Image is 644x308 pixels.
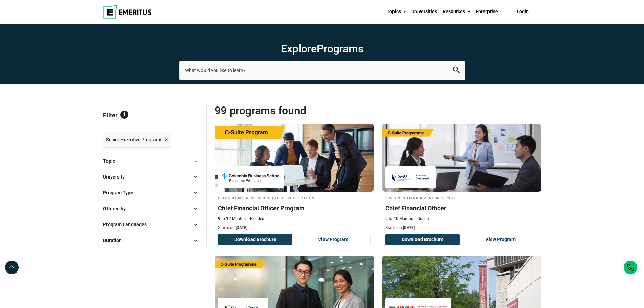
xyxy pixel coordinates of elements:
p: Blended [247,216,264,222]
span: University [103,173,130,181]
span: [DATE] [236,225,247,230]
a: Finance Course by Columbia Business School Executive Education - September 29, 2025 Columbia Busi... [215,124,374,231]
span: Offered by [103,205,131,212]
span: Duration [103,237,127,244]
a: Login [504,5,541,19]
img: Columbia Business School Executive Education [221,170,280,185]
a: View Program [463,234,538,245]
span: Program Type [103,189,139,196]
a: search [453,68,460,75]
span: × [165,135,168,145]
span: 99 Programs found [215,104,378,117]
h4: Singapore Management University [385,195,538,201]
p: Starts on: [218,225,371,231]
button: Program Languages [103,220,201,230]
a: Senior Executive Programs × [103,132,171,148]
a: Leadership Course by Singapore Management University - September 29, 2025 Singapore Management Un... [382,124,541,231]
span: Topic [103,157,120,165]
button: Topic [103,156,201,166]
p: Online [415,216,429,222]
img: Singapore Management University [389,170,433,185]
img: Chief Financial Officer Program | Online Finance Course [215,124,374,192]
span: 1 [120,111,128,119]
button: Download Brochure [385,234,460,245]
h4: Chief Financial Officer [385,204,538,212]
h4: Chief Financial Officer Program [218,204,371,212]
h1: Explore [179,42,465,55]
p: Filter [103,104,201,126]
a: View Program [296,234,371,245]
input: search-page [179,61,465,80]
button: Duration [103,236,201,246]
img: Chief Financial Officer | Online Leadership Course [382,124,541,192]
button: Download Brochure [218,234,293,245]
button: Program Type [103,188,201,198]
p: Starts on: [385,225,538,231]
button: search [453,67,460,74]
h4: Columbia Business School Executive Education [218,195,371,201]
button: University [103,172,201,182]
a: Reset all [180,112,201,120]
button: Offered by [103,204,201,214]
p: 9 to 10 Months [385,216,413,222]
span: Program Languages [103,221,152,228]
span: Programs [317,42,363,55]
span: Senior Executive Programs [106,136,162,143]
span: [DATE] [403,225,415,230]
p: 9 to 12 Months [218,216,246,222]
